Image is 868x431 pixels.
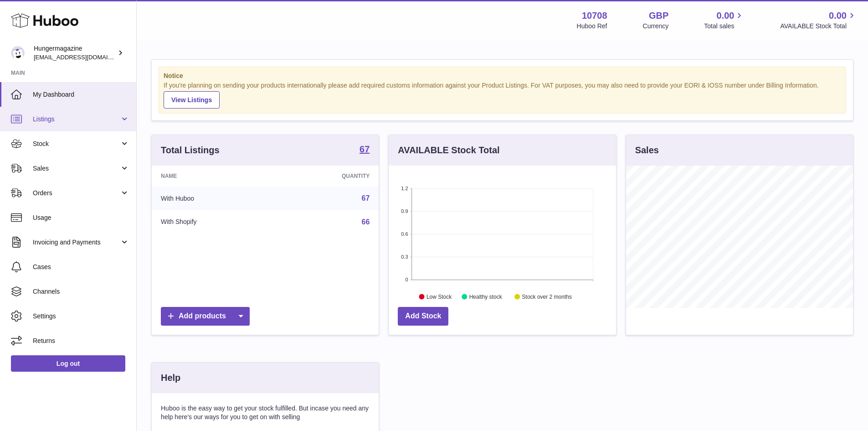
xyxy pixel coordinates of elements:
span: 0.00 [717,10,734,22]
text: 0 [406,277,408,282]
span: Settings [33,312,129,321]
img: internalAdmin-10708@internal.huboo.com [11,46,25,60]
text: 0.6 [401,231,408,237]
text: Healthy stock [469,293,503,300]
div: Huboo Ref [577,22,607,31]
strong: 67 [360,145,370,154]
div: Hungermagazine [34,44,116,62]
a: 67 [360,145,370,156]
span: Returns [33,337,129,345]
h3: Sales [635,144,659,156]
span: Stock [33,140,120,148]
span: Cases [33,263,129,271]
th: Name [152,166,274,187]
span: Total sales [704,22,745,31]
a: Add products [161,307,250,326]
a: 0.00 Total sales [704,10,745,31]
strong: GBP [649,10,668,22]
span: Sales [33,164,120,173]
h3: Help [161,372,180,384]
a: Add Stock [398,307,448,326]
th: Quantity [274,166,379,187]
span: Invoicing and Payments [33,238,120,247]
p: Huboo is the easy way to get your stock fulfilled. But incase you need any help here's our ways f... [161,404,370,421]
a: 66 [362,218,370,226]
strong: Notice [164,72,841,80]
h3: AVAILABLE Stock Total [398,144,499,156]
td: With Huboo [152,187,274,210]
span: Channels [33,287,129,296]
td: With Shopify [152,210,274,234]
div: If you're planning on sending your products internationally please add required customs informati... [164,81,841,109]
text: 0.9 [401,208,408,214]
text: 0.3 [401,254,408,260]
span: Orders [33,189,120,197]
text: Stock over 2 months [522,293,572,300]
div: Currency [643,22,669,31]
a: View Listings [164,91,220,109]
span: 0.00 [829,10,847,22]
a: 0.00 AVAILABLE Stock Total [780,10,857,31]
span: Listings [33,115,120,124]
h3: Total Listings [161,144,220,156]
a: 67 [362,194,370,202]
a: Log out [11,355,125,372]
span: AVAILABLE Stock Total [780,22,857,31]
text: Low Stock [426,293,452,300]
span: My Dashboard [33,90,129,99]
span: Usage [33,213,129,222]
span: [EMAIL_ADDRESS][DOMAIN_NAME] [34,53,134,61]
text: 1.2 [401,186,408,191]
strong: 10708 [582,10,607,22]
